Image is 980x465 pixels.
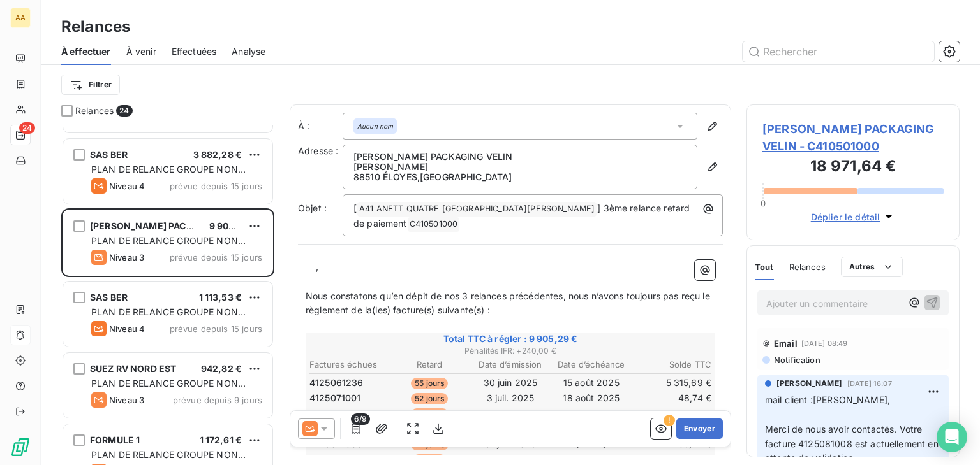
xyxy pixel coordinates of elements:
[351,413,370,425] span: 6/9
[116,105,132,117] span: 24
[353,203,357,213] span: [
[765,424,941,464] span: Merci de nous avoir contactés. Votre facture 4125081008 est actuellement en attente de validation.
[309,376,364,389] span: 4125061236
[170,181,262,191] span: prévue depuis 15 jours
[109,252,144,262] span: Niveau 3
[201,363,242,374] span: 942,82 €
[632,358,712,371] th: Solde TTC
[91,378,246,401] span: PLAN DE RELANCE GROUPE NON AUTOMATIQUE
[353,172,687,182] p: 88510 ÉLOYES , [GEOGRAPHIC_DATA]
[801,340,848,347] span: [DATE] 08:49
[761,198,766,208] span: 0
[408,217,460,232] span: C410501000
[411,393,448,404] span: 52 jours
[471,406,551,420] td: 31 juil. 2025
[126,45,156,58] span: À venir
[61,75,120,95] button: Filtrer
[471,391,551,405] td: 3 juil. 2025
[91,306,246,330] span: PLAN DE RELANCE GROUPE NON AUTOMATIQUE
[353,152,687,162] p: [PERSON_NAME] PACKAGING VELIN
[91,164,246,187] span: PLAN DE RELANCE GROUPE NON AUTOMATIQUE
[551,358,631,371] th: Date d’échéance
[471,358,551,371] th: Date d’émission
[298,145,338,156] span: Adresse :
[789,262,826,272] span: Relances
[551,376,631,390] td: 15 août 2025
[353,203,693,229] span: ] 3ème relance retard de paiement
[172,45,217,58] span: Effectuées
[19,122,35,134] span: 24
[10,437,31,457] img: Logo LeanPay
[209,220,258,231] span: 9 905,29 €
[353,162,687,172] p: [PERSON_NAME]
[676,418,723,439] button: Envoyer
[61,125,274,465] div: grid
[10,8,31,28] div: AA
[75,104,114,117] span: Relances
[232,45,265,58] span: Analyse
[471,376,551,390] td: 30 juin 2025
[411,378,448,389] span: 55 jours
[632,406,712,420] td: 4 289,16 €
[632,376,712,390] td: 5 315,69 €
[308,333,713,345] span: Total TTC à régler : 9 905,29 €
[200,434,242,445] span: 1 172,61 €
[109,181,145,191] span: Niveau 4
[811,210,880,224] span: Déplier le détail
[937,422,967,452] div: Open Intercom Messenger
[551,406,631,420] td: [DATE]
[173,395,262,405] span: prévue depuis 9 jours
[170,252,262,262] span: prévue depuis 15 jours
[61,45,111,58] span: À effectuer
[762,155,944,180] h3: 18 971,64 €
[308,345,713,357] span: Pénalités IFR : + 240,00 €
[765,394,890,405] span: mail client :[PERSON_NAME],
[306,290,713,316] span: Nous constatons qu’en dépit de nos 3 relances précédentes, nous n’avons toujours pas reçu le règl...
[755,262,774,272] span: Tout
[298,120,343,132] label: À :
[199,292,242,303] span: 1 113,53 €
[61,15,130,38] h3: Relances
[551,391,631,405] td: 18 août 2025
[170,324,262,334] span: prévue depuis 15 jours
[774,338,798,348] span: Email
[841,257,903,277] button: Autres
[773,355,820,365] span: Notification
[90,149,128,160] span: SAS BER
[357,202,597,217] span: A41 ANETT QUATRE [GEOGRAPHIC_DATA][PERSON_NAME]
[316,261,318,272] span: ,
[90,292,128,303] span: SAS BER
[309,358,389,371] th: Factures échues
[776,378,842,389] span: [PERSON_NAME]
[847,380,892,387] span: [DATE] 16:07
[807,210,900,224] button: Déplier le détail
[91,235,246,259] span: PLAN DE RELANCE GROUPE NON AUTOMATIQUE
[193,149,242,160] span: 3 882,28 €
[762,120,944,155] span: [PERSON_NAME] PACKAGING VELIN - C410501000
[309,407,363,420] span: 4125071222
[90,220,251,231] span: [PERSON_NAME] PACKAGING VELIN
[298,203,327,213] span: Objet :
[109,395,144,405] span: Niveau 3
[109,324,145,334] span: Niveau 4
[309,392,361,404] span: 4125071001
[390,358,470,371] th: Retard
[632,391,712,405] td: 48,74 €
[90,434,140,445] span: FORMULE 1
[743,41,934,62] input: Rechercher
[357,122,393,131] em: Aucun nom
[90,363,176,374] span: SUEZ RV NORD EST
[411,408,449,420] span: 24 jours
